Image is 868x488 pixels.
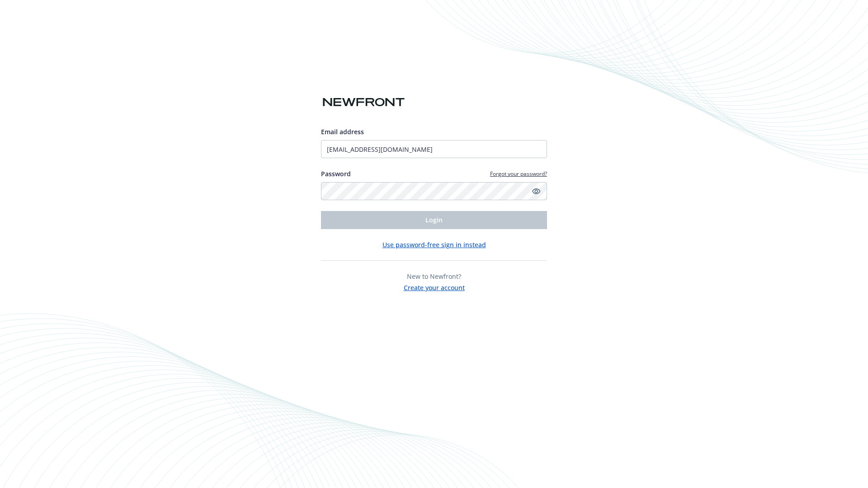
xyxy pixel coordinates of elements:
label: Password [321,169,351,178]
button: Login [321,211,547,229]
a: Show password [531,186,542,197]
span: New to Newfront? [407,272,461,281]
a: Forgot your password? [490,170,547,178]
span: Login [425,216,443,224]
input: Enter your email [321,140,547,158]
input: Enter your password [321,182,547,200]
img: Newfront logo [321,94,406,110]
button: Use password-free sign in instead [382,240,486,249]
button: Create your account [404,281,465,292]
span: Email address [321,127,364,136]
